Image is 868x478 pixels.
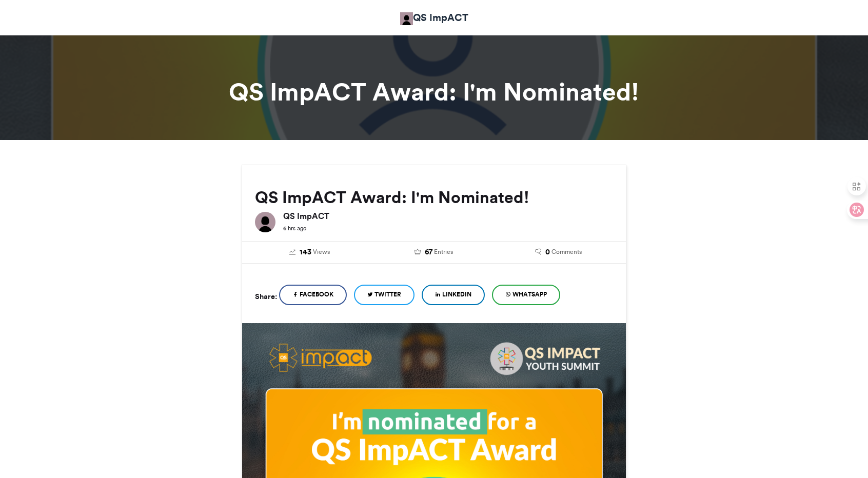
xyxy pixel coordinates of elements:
[425,247,432,258] span: 67
[313,247,330,256] span: Views
[283,212,613,220] h6: QS ImpACT
[434,247,453,256] span: Entries
[504,247,613,258] a: 0 Comments
[300,247,311,258] span: 143
[283,225,306,232] small: 6 hrs ago
[380,247,489,258] a: 67 Entries
[279,285,347,305] a: Facebook
[255,212,275,232] img: QS ImpACT
[422,285,485,305] a: LinkedIn
[442,290,471,299] span: LinkedIn
[551,247,582,256] span: Comments
[374,290,401,299] span: Twitter
[354,285,415,305] a: Twitter
[300,290,333,299] span: Facebook
[512,290,547,299] span: WhatsApp
[545,247,550,258] span: 0
[400,12,413,25] img: QS ImpACT QS ImpACT
[149,79,719,104] h1: QS ImpACT Award: I'm Nominated!
[400,10,468,25] a: QS ImpACT
[255,188,613,207] h2: QS ImpACT Award: I'm Nominated!
[255,290,277,303] h5: Share:
[492,285,560,305] a: WhatsApp
[255,247,364,258] a: 143 Views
